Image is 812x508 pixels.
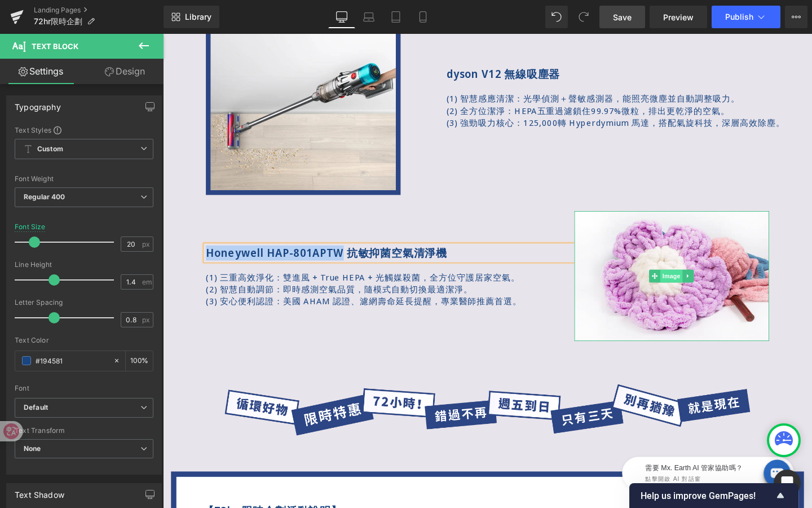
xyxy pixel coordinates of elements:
button: More [785,6,807,28]
b: Regular 400 [24,192,65,201]
span: (1) 三重高效淨化：雙進風 + True HEPA + 光觸媒殺菌，全方位守護居家空氣。 [45,249,375,262]
a: New Library [164,6,219,28]
strong: Honeywell HAP-801APTW 抗敏抑菌空氣清淨機 [45,222,299,238]
b: Custom [37,144,63,154]
span: px [142,240,152,248]
div: Letter Spacing [15,299,153,306]
button: Publish [712,6,780,28]
strong: dyson V12 無線吸塵器 [298,34,417,50]
b: None [24,444,41,453]
span: px [142,316,152,323]
a: Landing Pages [34,6,164,15]
div: Open Intercom Messenger [774,470,801,497]
span: Text Block [32,42,78,51]
span: Publish [725,12,753,21]
a: Desktop [328,6,355,28]
a: Expand / Collapse [546,248,558,261]
span: Preview [663,11,694,23]
button: Show survey - Help us improve GemPages! [641,489,787,502]
div: Font [15,384,153,392]
div: Text Color [15,336,153,344]
a: Tablet [382,6,409,28]
span: Help us improve GemPages! [641,491,774,501]
span: Save [613,11,632,23]
iframe: Tiledesk Widget [445,431,671,487]
div: Text Transform [15,427,153,435]
i: Default [24,403,48,413]
button: Redo [572,6,595,28]
button: Undo [545,6,568,28]
span: 72hr限時企劃 [34,17,82,26]
div: Text Shadow [15,484,64,500]
span: Image [523,248,547,261]
p: (3) 強勁吸力核心：125,000轉 Hyperdymium 馬達，搭配氣旋科技，深層高效除塵。 [298,87,665,99]
p: (2) 智慧自動調節：即時感測空氣品質，隨模式自動切換最適潔淨。 [45,262,472,274]
div: Font Weight [15,175,153,183]
div: Font Size [15,223,46,231]
span: Library [185,12,211,22]
a: Mobile [409,6,436,28]
a: Preview [650,6,707,28]
span: (1) 智慧感應清潔：光學偵測＋聲敏感測器，能照亮微塵並自動調整吸力。 [298,62,606,74]
div: % [126,351,153,371]
a: Design [84,59,166,84]
div: Typography [15,96,61,112]
span: em [142,278,152,286]
p: (3) 安心便利認證：美國 AHAM 認證、濾網壽命延長提醒，專業醫師推薦首選。 [45,275,472,287]
div: Line Height [15,261,153,269]
a: Laptop [355,6,382,28]
input: Color [36,354,108,367]
div: Text Styles [15,125,153,134]
p: (2) 全方位潔淨：HEPA五重過濾鎖住99.97%微粒，排出更乾淨的空氣。 [298,75,665,87]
